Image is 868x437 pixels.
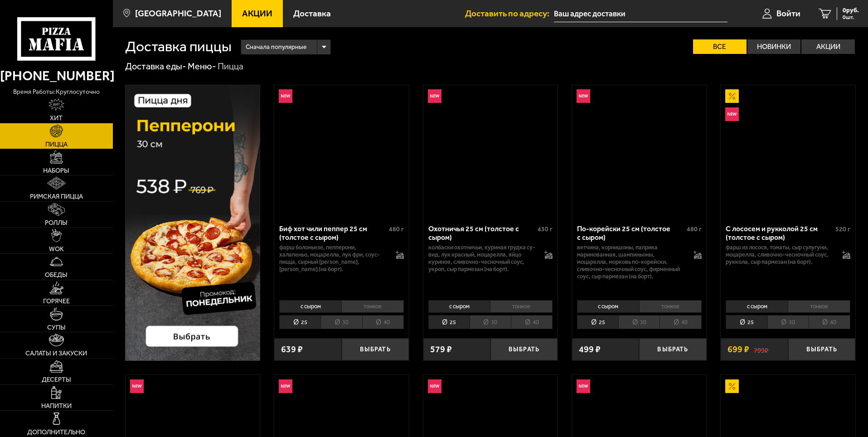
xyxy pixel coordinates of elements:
[465,9,554,18] span: Доставить по адресу:
[428,315,470,329] li: 25
[577,244,684,280] p: ветчина, корнишоны, паприка маринованная, шампиньоны, моцарелла, морковь по-корейски, сливочно-че...
[687,225,702,233] span: 480 г
[428,300,490,313] li: с сыром
[281,345,303,354] span: 639 ₽
[747,39,801,54] label: Новинки
[341,300,404,313] li: тонкое
[572,85,707,218] a: НовинкаПо-корейски 25 см (толстое с сыром)
[43,298,70,304] span: Горячее
[428,244,536,273] p: колбаски охотничьи, куриная грудка су-вид, лук красный, моцарелла, яйцо куриное, сливочно-чесночн...
[49,246,64,252] span: WOK
[45,141,68,147] span: Пицца
[725,379,739,393] img: Акционный
[538,225,553,233] span: 430 г
[659,315,701,329] li: 40
[45,219,68,226] span: Роллы
[843,7,859,14] span: 0 руб.
[618,315,659,329] li: 30
[577,379,590,393] img: Новинка
[279,315,320,329] li: 25
[242,9,272,18] span: Акции
[135,9,221,18] span: [GEOGRAPHIC_DATA]
[788,300,850,313] li: тонкое
[41,403,72,409] span: Напитки
[428,224,536,242] div: Охотничья 25 см (толстое с сыром)
[721,85,855,218] a: АкционныйНовинкаС лососем и рукколой 25 см (толстое с сыром)
[577,89,590,103] img: Новинка
[767,315,809,329] li: 30
[362,315,404,329] li: 40
[788,338,855,360] button: Выбрать
[428,379,441,393] img: Новинка
[726,224,833,242] div: С лососем и рукколой 25 см (толстое с сыром)
[27,429,85,435] span: Дополнительно
[725,89,739,103] img: Акционный
[25,350,87,356] span: Салаты и закуски
[490,300,553,313] li: тонкое
[125,39,232,54] h1: Доставка пиццы
[293,9,331,18] span: Доставка
[577,224,684,242] div: По-корейски 25 см (толстое с сыром)
[218,61,243,73] div: Пицца
[577,315,618,329] li: 25
[274,85,409,218] a: НовинкаБиф хот чили пеппер 25 см (толстое с сыром)
[801,39,855,54] label: Акции
[125,61,186,72] a: Доставка еды-
[843,15,859,20] span: 0 шт.
[579,345,601,354] span: 499 ₽
[45,272,68,278] span: Обеды
[42,376,71,383] span: Десерты
[554,5,727,22] input: Ваш адрес доставки
[726,315,767,329] li: 25
[809,315,850,329] li: 40
[577,300,639,313] li: с сыром
[430,345,452,354] span: 579 ₽
[389,225,404,233] span: 480 г
[279,300,341,313] li: с сыром
[776,9,800,18] span: Войти
[490,338,558,360] button: Выбрать
[130,379,144,393] img: Новинка
[50,115,63,121] span: Хит
[835,225,850,233] span: 520 г
[423,85,558,218] a: НовинкаОхотничья 25 см (толстое с сыром)
[279,89,292,103] img: Новинка
[725,107,739,121] img: Новинка
[726,300,788,313] li: с сыром
[726,244,833,266] p: фарш из лосося, томаты, сыр сулугуни, моцарелла, сливочно-чесночный соус, руккола, сыр пармезан (...
[279,379,292,393] img: Новинка
[47,324,66,330] span: Супы
[320,315,362,329] li: 30
[30,193,83,199] span: Римская пицца
[342,338,409,360] button: Выбрать
[639,300,702,313] li: тонкое
[470,315,511,329] li: 30
[727,345,749,354] span: 699 ₽
[279,224,387,242] div: Биф хот чили пеппер 25 см (толстое с сыром)
[639,338,706,360] button: Выбрать
[693,39,747,54] label: Все
[188,61,216,72] a: Меню-
[428,89,441,103] img: Новинка
[279,244,387,273] p: фарш болоньезе, пепперони, халапеньо, моцарелла, лук фри, соус-пицца, сырный [PERSON_NAME], [PERS...
[43,167,69,174] span: Наборы
[511,315,553,329] li: 40
[754,345,768,354] s: 799 ₽
[246,39,306,56] span: Сначала популярные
